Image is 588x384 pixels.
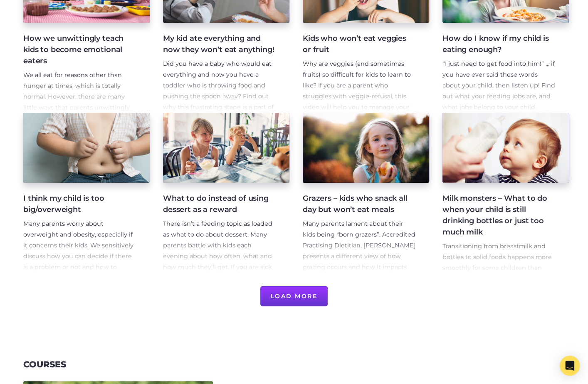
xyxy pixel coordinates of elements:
[303,219,416,316] p: Many parents lament about their kids being “born grazers”. Accredited Practising Dietitian, [PERS...
[23,33,136,67] h4: How we unwittingly teach kids to become emotional eaters
[442,33,556,55] h4: How do I know if my child is eating enough?
[163,219,276,337] p: There isn’t a feeding topic as loaded as what to do about dessert. Many parents battle with kids ...
[163,33,276,55] h4: My kid ate everything and now they won’t eat anything!
[23,219,136,359] p: Many parents worry about overweight and obesity, especially if it concerns their kids. We sensiti...
[23,193,136,215] h4: I think my child is too big/overweight
[442,113,569,273] a: Milk monsters – What to do when your child is still drinking bottles or just too much milk Transi...
[303,33,416,55] h4: Kids who won’t eat veggies or fruit
[442,59,556,199] p: “I just need to get food into him!” … if you have ever said these words about your child, then li...
[303,113,429,273] a: Grazers – kids who snack all day but won’t eat meals Many parents lament about their kids being “...
[23,359,66,370] h3: Courses
[260,286,328,306] button: Load More
[560,356,580,376] div: Open Intercom Messenger
[23,70,136,167] p: We all eat for reasons other than hunger at times, which is totally normal. However, there are ma...
[303,59,416,167] p: Why are veggies (and sometimes fruits) so difficult for kids to learn to like? If you are a paren...
[442,193,556,238] h4: Milk monsters – What to do when your child is still drinking bottles or just too much milk
[163,113,289,273] a: What to do instead of using dessert as a reward There isn’t a feeding topic as loaded as what to ...
[163,59,276,156] p: Did you have a baby who would eat everything and now you have a toddler who is throwing food and ...
[303,193,416,215] h4: Grazers – kids who snack all day but won’t eat meals
[23,113,150,273] a: I think my child is too big/overweight Many parents worry about overweight and obesity, especiall...
[163,193,276,215] h4: What to do instead of using dessert as a reward
[442,241,556,349] p: Transitioning from breastmilk and bottles to solid foods happens more smoothly for some children ...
